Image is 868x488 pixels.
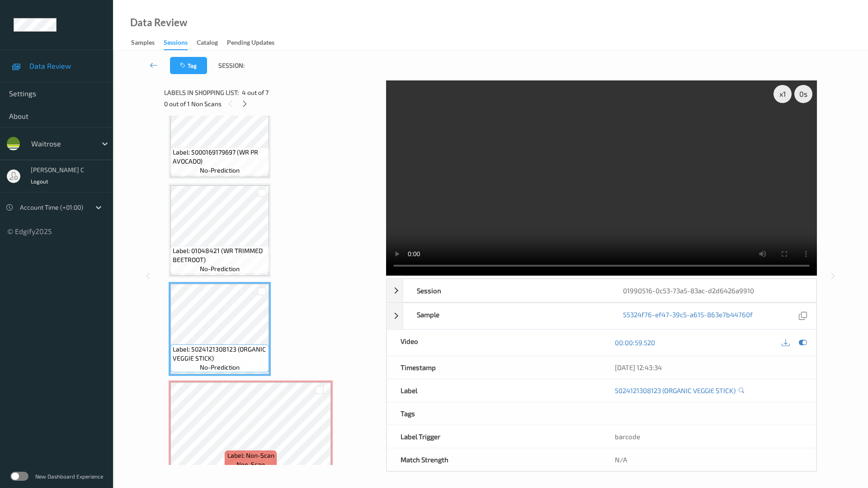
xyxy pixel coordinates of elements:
a: 5024121308123 (ORGANIC VEGGIE STICK) [615,386,736,395]
div: Label Trigger [387,425,602,448]
span: 4 out of 7 [242,88,269,97]
div: Video [387,330,602,356]
div: x 1 [774,85,792,103]
div: Pending Updates [227,38,274,49]
div: barcode [601,425,816,448]
span: no-prediction [200,264,240,273]
a: 55324f76-ef47-39c5-a615-863e7b44760f [623,310,753,322]
div: [DATE] 12:43:34 [615,363,802,372]
a: Samples [131,37,164,49]
div: 0 s [794,85,812,103]
a: Sessions [164,37,197,50]
div: Match Strength [387,448,602,471]
span: no-prediction [200,166,240,175]
div: Data Review [130,18,187,27]
div: Timestamp [387,356,602,379]
button: Tag [170,57,207,74]
div: 0 out of 1 Non Scans [164,98,380,109]
div: N/A [601,448,816,471]
div: Session [403,279,610,302]
span: Labels in shopping list: [164,88,239,97]
a: 00:00:59.520 [615,338,655,347]
div: Label [387,379,602,402]
div: Sample55324f76-ef47-39c5-a615-863e7b44760f [387,303,816,329]
div: Sessions [164,38,188,50]
div: Tags [387,402,602,425]
div: Session01990516-0c53-73a5-83ac-d2d6426a9910 [387,279,816,302]
span: Label: 5000169179697 (WR PR AVOCADO) [173,148,267,166]
span: Session: [218,61,245,70]
span: Label: 5024121308123 (ORGANIC VEGGIE STICK) [173,345,267,363]
span: non-scan [236,460,265,469]
div: 01990516-0c53-73a5-83ac-d2d6426a9910 [609,279,816,302]
div: Catalog [197,38,218,49]
div: Samples [131,38,155,49]
a: Pending Updates [227,37,283,49]
a: Catalog [197,37,227,49]
div: Sample [403,303,610,329]
span: Label: Non-Scan [227,451,274,460]
span: no-prediction [200,363,240,372]
span: Label: 01048421 (WR TRIMMED BEETROOT) [173,246,267,264]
